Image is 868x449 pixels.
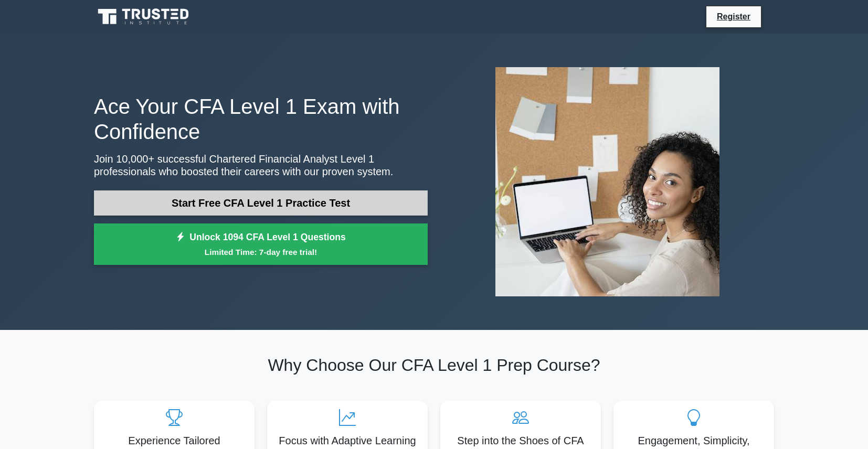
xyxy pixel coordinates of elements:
[94,223,428,265] a: Unlock 1094 CFA Level 1 QuestionsLimited Time: 7-day free trial!
[276,434,419,447] h5: Focus with Adaptive Learning
[711,10,757,23] a: Register
[94,355,774,375] h2: Why Choose Our CFA Level 1 Prep Course?
[94,94,428,144] h1: Ace Your CFA Level 1 Exam with Confidence
[94,190,428,216] a: Start Free CFA Level 1 Practice Test
[94,153,428,178] p: Join 10,000+ successful Chartered Financial Analyst Level 1 professionals who boosted their caree...
[107,246,415,258] small: Limited Time: 7-day free trial!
